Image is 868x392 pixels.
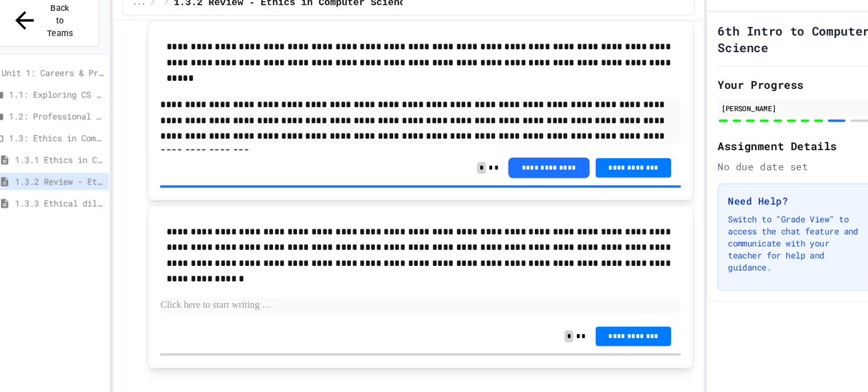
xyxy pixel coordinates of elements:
span: 1.3.2 Review - Ethics in Computer Science [189,9,415,22]
h2: Your Progress [706,85,858,101]
span: 1.3.3 Ethical dilemma reflections [39,199,124,211]
span: Back to Teams [68,14,95,50]
h2: Assignment Details [706,143,858,159]
div: No due date set [706,164,858,178]
span: 1.2: Professional Communication [33,117,124,129]
div: [PERSON_NAME] [709,110,854,120]
span: 1.1: Exploring CS Careers [33,96,124,108]
h1: 6th Intro to Computer Science [706,34,858,66]
span: ... [150,11,163,20]
button: Back to Teams [10,8,119,57]
span: / [181,11,185,20]
span: 1.3.1 Ethics in Computer Science [39,158,124,170]
span: 1.3: Ethics in Computing [33,138,124,150]
span: Unit 1: Careers & Professionalism [26,76,124,88]
span: / [168,11,172,20]
span: 1.3.2 Review - Ethics in Computer Science [39,179,124,191]
h3: Need Help? [715,197,848,210]
p: Switch to "Grade View" to access the chat feature and communicate with your teacher for help and ... [715,215,848,272]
